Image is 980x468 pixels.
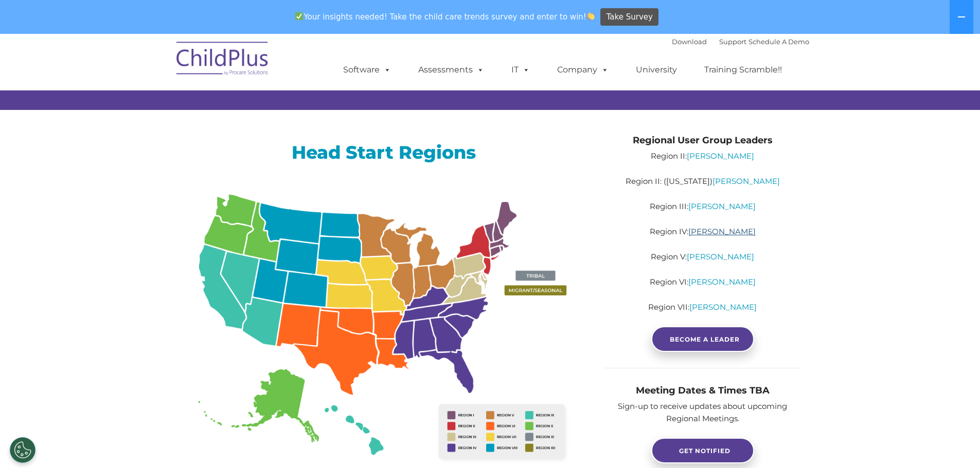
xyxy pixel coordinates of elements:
[719,38,746,46] a: Support
[651,438,754,463] a: GET NOTIFIED
[10,437,35,463] button: Cookies Settings
[547,60,619,80] a: Company
[712,176,780,186] a: [PERSON_NAME]
[171,34,274,86] img: ChildPlus by Procare Solutions
[651,326,754,352] a: BECOME A LEADER
[689,302,757,312] a: [PERSON_NAME]
[295,12,303,20] img: ✅
[604,226,801,238] p: Region IV:
[626,60,687,80] a: University
[672,38,707,46] a: Download
[749,38,809,46] a: Schedule A Demo
[688,201,756,211] a: [PERSON_NAME]
[687,252,754,261] a: [PERSON_NAME]
[604,400,801,425] p: Sign-up to receive updates about upcoming Regional Meetings.
[694,60,792,80] a: Training Scramble!!
[333,60,401,80] a: Software
[604,133,801,147] h4: Regional User Group Leaders
[604,383,801,398] h4: Meeting Dates & Times TBA
[679,447,730,455] span: GET NOTIFIED
[604,200,801,213] p: Region III:
[687,151,754,161] a: [PERSON_NAME]
[408,60,494,80] a: Assessments
[179,141,589,164] h2: Head Start Regions
[672,38,809,46] font: |
[604,150,801,162] p: Region II:
[604,175,801,188] p: Region II: ([US_STATE])
[501,60,540,80] a: IT
[604,251,801,263] p: Region V:
[670,335,740,343] span: BECOME A LEADER
[688,277,756,287] a: [PERSON_NAME]
[587,12,595,20] img: 👏
[607,8,653,26] span: Take Survey
[600,8,658,26] a: Take Survey
[604,301,801,313] p: Region VII:
[291,7,599,27] span: Your insights needed! Take the child care trends survey and enter to win!
[604,276,801,288] p: Region VI:
[688,227,756,236] a: [PERSON_NAME]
